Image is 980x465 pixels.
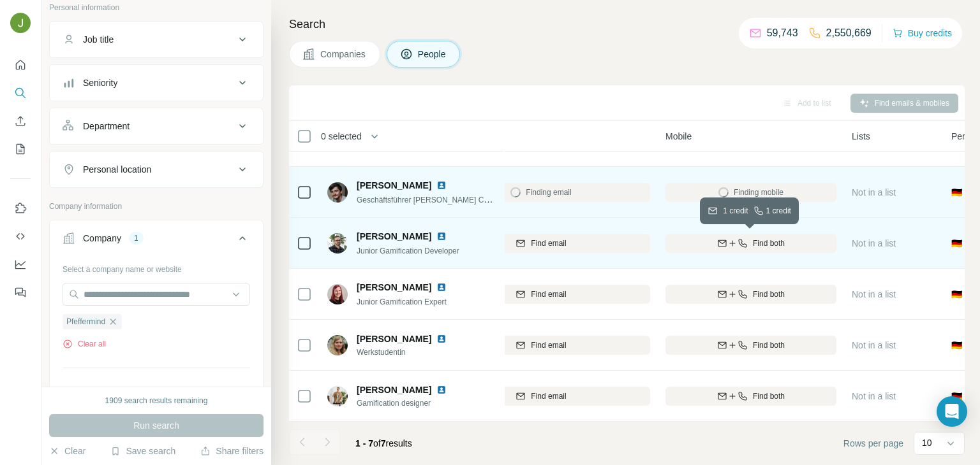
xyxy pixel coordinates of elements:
span: Gamification designer [357,397,462,409]
button: Personal location [50,154,263,185]
span: Find email [531,289,566,300]
button: Share filters [200,445,264,457]
button: Feedback [10,281,31,304]
button: Find email [432,234,650,253]
p: Company information [49,201,264,212]
span: Find email [531,390,566,402]
span: 0 selected [321,130,362,143]
span: [PERSON_NAME] [357,179,431,192]
div: Personal location [83,163,151,176]
span: Find email [531,238,566,249]
button: Company1 [50,223,263,259]
h4: Search [289,15,965,33]
button: Search [10,82,31,104]
img: Avatar [10,13,31,33]
span: Not in a list [852,238,896,248]
button: Find both [665,336,836,355]
button: Seniority [50,68,263,98]
span: Werkstudentin [357,347,462,358]
span: results [355,438,412,448]
button: Quick start [10,54,31,76]
div: Open Intercom Messenger [937,396,967,427]
span: Find email [531,340,566,351]
span: Find both [753,340,785,351]
img: Avatar [327,335,348,355]
button: Find both [665,285,836,304]
span: Junior Gamification Expert [357,297,447,306]
span: Find both [753,289,785,300]
button: Use Surfe API [10,225,31,248]
p: 2,550,669 [826,25,872,41]
button: Find both [665,387,836,406]
button: Clear all [63,338,106,350]
p: Upload a CSV of company websites. [63,386,250,397]
span: 🇩🇪 [951,186,962,199]
button: Job title [50,24,263,55]
span: Not in a list [852,340,896,350]
span: Lists [852,130,870,143]
span: Find both [753,238,785,249]
span: Companies [320,48,367,61]
span: 🇩🇪 [951,288,962,301]
div: 1 [129,232,144,244]
img: Avatar [327,233,348,254]
img: LinkedIn logo [436,334,447,344]
img: Avatar [327,182,348,203]
p: Personal information [49,2,264,13]
span: of [373,438,381,448]
span: Geschäftsführer [PERSON_NAME] Consulting GmbH [357,194,538,204]
p: 59,743 [767,25,798,41]
button: Dashboard [10,253,31,276]
span: [PERSON_NAME] [357,230,431,243]
span: Not in a list [852,391,896,401]
img: Avatar [327,284,348,304]
p: 10 [922,436,932,449]
span: [PERSON_NAME] [357,281,431,294]
span: Not in a list [852,187,896,197]
button: Clear [49,445,85,457]
button: Department [50,111,263,141]
span: Rows per page [843,437,903,450]
span: People [418,48,447,61]
button: Find email [432,336,650,355]
span: [PERSON_NAME] [357,333,431,345]
div: 1909 search results remaining [105,395,208,406]
button: Find email [432,387,650,406]
div: Department [83,120,130,132]
span: 🇩🇪 [951,390,962,403]
div: Seniority [83,76,117,89]
img: LinkedIn logo [436,385,447,395]
span: Mobile [665,130,692,143]
img: Avatar [327,386,348,406]
button: Find email [432,285,650,304]
span: Junior Gamification Developer [357,247,459,255]
img: LinkedIn logo [436,231,447,241]
button: My lists [10,138,31,161]
button: Buy credits [893,24,952,42]
span: 1 - 7 [355,438,373,448]
button: Enrich CSV [10,110,31,132]
button: Save search [110,445,175,457]
span: [PERSON_NAME] [357,383,431,396]
span: 7 [381,438,386,448]
span: Find both [753,390,785,402]
button: Use Surfe on LinkedIn [10,197,31,220]
button: Find both [665,234,836,253]
span: Not in a list [852,289,896,299]
div: Job title [83,33,114,46]
span: 🇩🇪 [951,237,962,250]
span: Pfeffermind [66,316,105,327]
div: Select a company name or website [63,259,250,275]
span: 🇩🇪 [951,339,962,352]
img: LinkedIn logo [436,180,447,190]
div: Company [83,232,121,245]
img: LinkedIn logo [436,282,447,292]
